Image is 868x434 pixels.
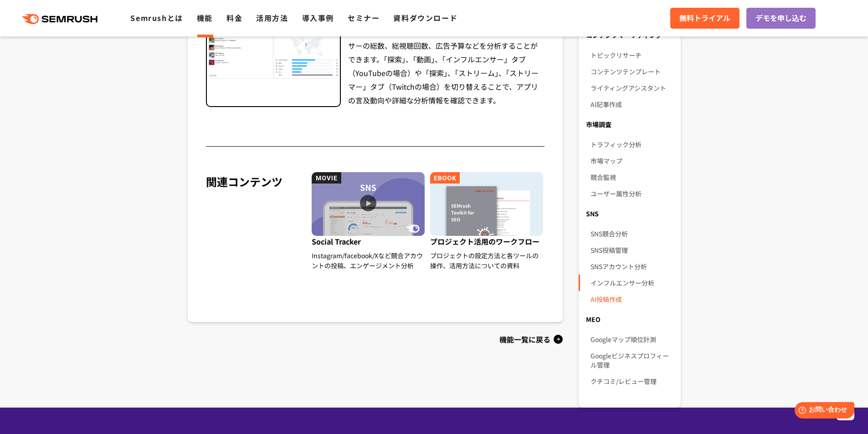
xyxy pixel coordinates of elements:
[591,373,673,389] a: クチコミ/レビュー管理
[188,332,563,347] a: 機能一覧に戻る
[591,275,673,291] a: インフルエンサー分析
[312,250,426,271] div: Instagram/facebook/Xなど競合アカウントの投稿、エンゲージメント分析
[579,311,680,327] div: MEO
[755,12,806,24] span: デモを申し込む
[591,347,673,373] a: Googleビジネスプロフィール管理
[591,225,673,242] a: SNS競合分析
[226,12,242,23] a: 料金
[591,136,673,153] a: トラフィック分析
[591,96,673,112] a: AI記事作成
[591,185,673,202] a: ユーザー属性分析
[256,12,288,23] a: 活用方法
[591,169,673,185] a: 競合監視
[579,205,680,222] div: SNS
[670,8,740,29] a: 無料トライアル
[591,258,673,275] a: SNSアカウント分析
[787,398,858,424] iframe: Help widget launcher
[130,12,183,23] a: Semrushとは
[430,250,544,271] div: プロジェクトの設定方法と各ツールの操作、活用方法についての資料
[746,8,816,29] a: デモを申し込む
[591,80,673,96] a: ライティングアシスタント
[428,172,547,299] a: プロジェクト活用のワークフロー プロジェクトの設定方法と各ツールの操作、活用方法についての資料
[579,116,680,133] div: 市場調査
[197,12,213,23] a: 機能
[207,26,340,79] img: 競合分析
[348,12,380,23] a: セミナー
[679,12,730,24] span: 無料トライアル
[393,12,457,23] a: 資料ダウンロード
[302,12,334,23] a: 導入事例
[348,25,545,107] div: インフルエンサーが紹介したアプリを見つけ、インフルエンサーの総数、総視聴回数、広告予算などを分析することができます。「探索」、「動画」、「インフルエンサー」タブ（YouTubeの場合）や「探索」...
[591,63,673,80] a: コンテンツテンプレート
[430,236,544,250] span: プロジェクト活用のワークフロー
[591,242,673,258] a: SNS投稿管理
[312,236,426,250] span: Social Tracker
[591,291,673,307] a: AI投稿作成
[206,172,304,299] div: 関連コンテンツ
[591,153,673,169] a: 市場マップ
[591,47,673,63] a: トピックリサーチ
[591,331,673,347] a: Googleマップ順位計測
[309,172,428,282] a: Social Tracker Instagram/facebook/Xなど競合アカウントの投稿、エンゲージメント分析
